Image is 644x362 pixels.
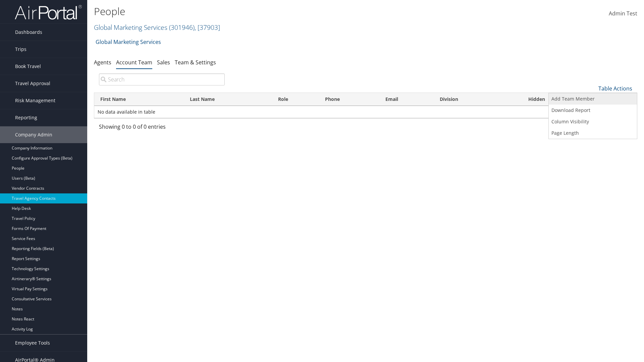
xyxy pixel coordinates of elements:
[549,93,637,105] a: Add Team Member
[15,75,50,92] span: Travel Approval
[15,41,26,58] span: Trips
[15,335,50,351] span: Employee Tools
[15,58,41,75] span: Book Travel
[15,4,82,20] img: airportal-logo.png
[549,116,637,127] a: Column Visibility
[549,105,637,116] a: Download Report
[15,92,55,109] span: Risk Management
[15,126,52,143] span: Company Admin
[15,24,42,41] span: Dashboards
[15,109,37,126] span: Reporting
[549,127,637,139] a: Page Length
